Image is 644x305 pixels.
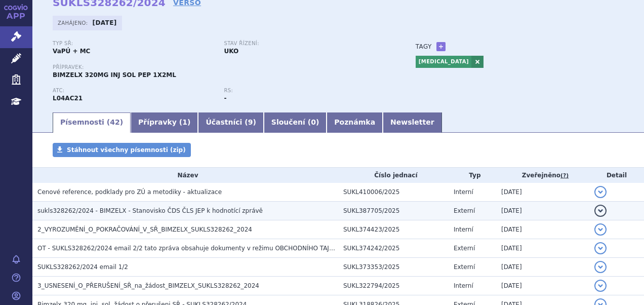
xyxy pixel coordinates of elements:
td: SUKL373353/2025 [338,258,449,277]
button: detail [594,242,607,254]
span: 9 [248,118,253,126]
span: 3_USNESENÍ_O_PŘERUŠENÍ_SŘ_na_žádost_BIMZELX_SUKLS328262_2024 [37,282,259,289]
span: BIMZELX 320MG INJ SOL PEP 1X2ML [53,71,176,79]
a: Poznámka [327,112,383,133]
a: [MEDICAL_DATA] [416,56,471,68]
th: Typ [449,168,496,183]
a: Písemnosti (42) [53,112,131,133]
strong: VaPÚ + MC [53,48,90,55]
strong: [DATE] [93,19,117,26]
button: detail [594,280,607,292]
p: Přípravek: [53,64,395,70]
p: RS: [224,88,385,94]
td: SUKL387705/2025 [338,202,449,220]
span: 42 [110,118,119,126]
strong: - [224,95,226,102]
th: Detail [589,168,644,183]
a: + [436,42,446,51]
td: [DATE] [496,220,589,239]
td: [DATE] [496,277,589,295]
strong: UKO [224,48,238,55]
a: Přípravky (1) [131,112,198,133]
span: SUKLS328262/2024 email 1/2 [37,263,128,271]
span: Externí [454,207,475,214]
span: Interní [454,188,473,196]
abbr: (?) [560,172,569,179]
span: Externí [454,263,475,271]
p: ATC: [53,88,214,94]
td: [DATE] [496,183,589,202]
h3: Tagy [416,41,432,53]
span: Externí [454,245,475,252]
span: 2_VYROZUMĚNÍ_O_POKRAČOVÁNÍ_V_SŘ_BIMZELX_SUKLS328262_2024 [37,226,252,233]
td: [DATE] [496,202,589,220]
button: detail [594,205,607,217]
span: Cenové reference, podklady pro ZÚ a metodiky - aktualizace [37,188,222,196]
span: sukls328262/2024 - BIMZELX - Stanovisko ČDS ČLS JEP k hodnotící zprávě [37,207,263,214]
a: Účastníci (9) [198,112,263,133]
th: Zveřejněno [496,168,589,183]
td: SUKL374242/2025 [338,239,449,258]
th: Číslo jednací [338,168,449,183]
button: detail [594,261,607,273]
td: [DATE] [496,239,589,258]
td: [DATE] [496,258,589,277]
button: detail [594,186,607,198]
span: Zahájeno: [58,19,90,27]
span: 1 [182,118,187,126]
strong: BIMEKIZUMAB [53,95,83,102]
th: Název [32,168,338,183]
p: Stav řízení: [224,41,385,47]
td: SUKL374423/2025 [338,220,449,239]
td: SUKL322794/2025 [338,277,449,295]
span: Stáhnout všechny písemnosti (zip) [67,146,186,154]
td: SUKL410006/2025 [338,183,449,202]
span: Interní [454,282,473,289]
button: detail [594,223,607,236]
span: Interní [454,226,473,233]
a: Newsletter [383,112,442,133]
a: Stáhnout všechny písemnosti (zip) [53,143,191,157]
span: 0 [311,118,316,126]
a: Sloučení (0) [264,112,327,133]
p: Typ SŘ: [53,41,214,47]
span: OT - SUKLS328262/2024 email 2/2 tato zpráva obsahuje dokumenty v režimu OBCHODNÍHO TAJEMSTVÍ [37,245,352,252]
